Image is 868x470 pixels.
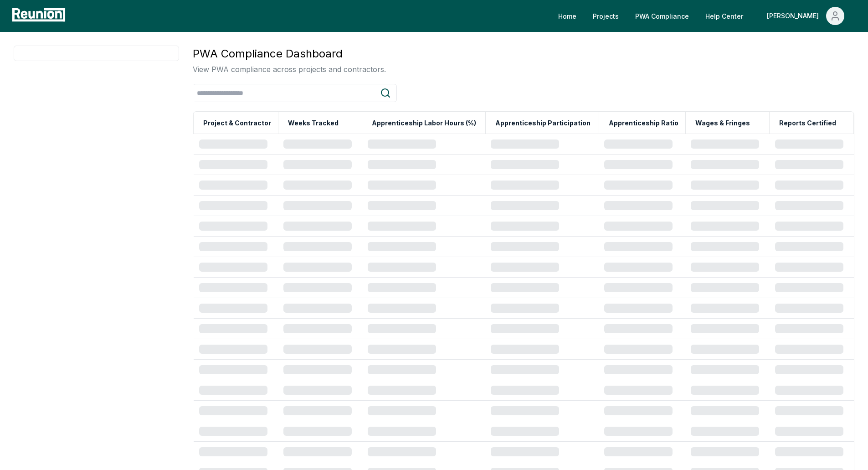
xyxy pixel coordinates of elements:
a: Help Center [698,7,750,25]
button: Reports Certified [777,114,838,132]
button: Wages & Fringes [693,114,752,132]
a: Home [551,7,584,25]
h3: PWA Compliance Dashboard [193,46,386,62]
nav: Main [551,7,859,25]
a: Projects [586,7,626,25]
button: Apprenticeship Labor Hours (%) [370,114,478,132]
button: Apprenticeship Ratio [607,114,680,132]
button: Weeks Tracked [286,114,340,132]
button: Apprenticeship Participation [493,114,592,132]
a: PWA Compliance [628,7,696,25]
button: Project & Contractor [201,114,273,132]
button: [PERSON_NAME] [760,7,852,25]
div: [PERSON_NAME] [767,7,822,25]
p: View PWA compliance across projects and contractors. [193,64,386,75]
